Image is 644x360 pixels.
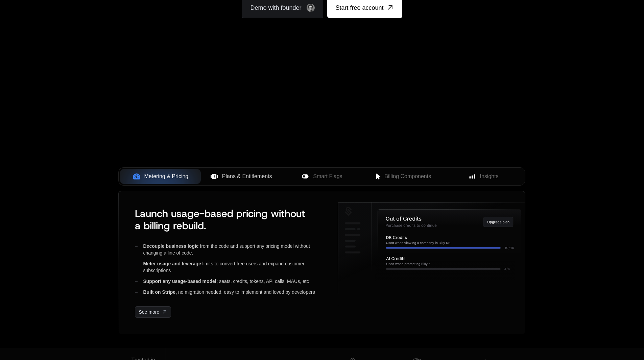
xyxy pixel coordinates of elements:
[362,169,443,184] button: Billing Components
[135,306,171,318] a: [object Object]
[222,172,272,181] span: Plans & Entitlements
[135,278,327,285] div: seats, credits, tokens, API calls, MAUs, etc
[335,3,383,13] span: Start free account
[135,289,327,295] div: no migration needed, easy to implement and loved by developers
[386,242,450,245] g: Used when viewing a company in Billy DB
[143,279,218,284] span: Support any usage-based model;
[313,172,342,181] span: Smart Flags
[143,243,198,249] span: Decouple business logic
[282,169,362,184] button: Smart Flags
[201,169,282,184] button: Plans & Entitlements
[384,172,431,181] span: Billing Components
[143,289,177,295] span: Built on Stripe,
[139,309,159,315] span: See more
[120,169,201,184] button: Metering & Pricing
[487,221,509,224] g: Upgrade plan
[508,246,514,249] g: /10
[443,169,524,184] button: Insights
[307,4,315,12] img: Founder
[135,260,327,274] div: limits to convert free users and expand customer subscriptions
[135,207,305,232] span: Launch usage-based pricing without a billing rebuild.
[143,261,201,266] span: Meter usage and leverage
[144,172,189,181] span: Metering & Pricing
[135,243,327,256] div: from the code and support any pricing model without changing a line of code.
[386,224,437,227] g: Purchase credits to continue
[480,172,499,181] span: Insights
[505,247,508,249] g: 10
[386,217,422,221] g: Out of Credits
